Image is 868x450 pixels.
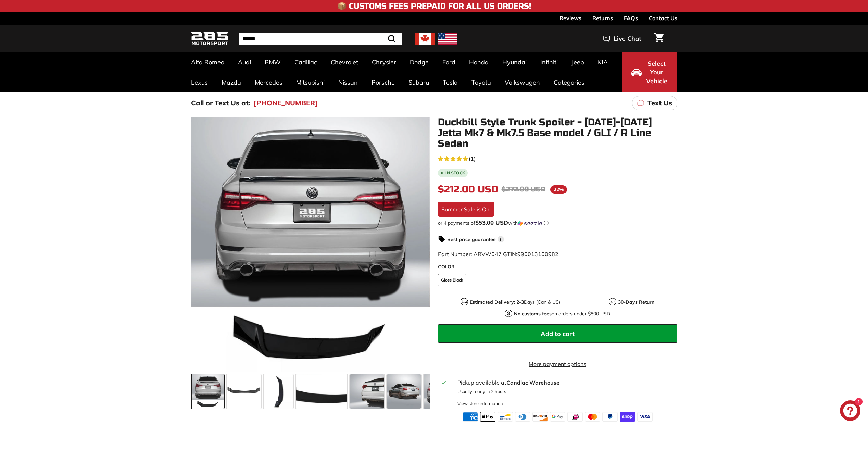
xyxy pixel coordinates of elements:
span: $53.00 USD [475,219,508,226]
strong: No customs fees [514,311,552,317]
span: Part Number: ARVW047 GTIN: [438,251,558,258]
a: Contact Us [649,12,677,24]
a: [PHONE_NUMBER] [254,98,318,108]
a: Reviews [559,12,581,24]
span: $212.00 USD [438,184,498,195]
span: (1) [469,154,476,163]
span: $272.00 USD [502,185,545,193]
a: Returns [592,12,613,24]
a: KIA [591,52,615,72]
p: on orders under $800 USD [514,310,610,317]
a: Categories [547,72,591,92]
span: Live Chat [614,34,641,43]
img: bancontact [498,412,513,422]
img: apple_pay [480,412,495,422]
a: 5.0 rating (1 votes) [438,154,677,163]
span: Add to cart [541,330,575,338]
a: Cart [650,27,668,50]
a: Alfa Romeo [184,52,231,72]
a: Chevrolet [324,52,365,72]
a: Chrysler [365,52,403,72]
img: visa [637,412,653,422]
strong: Best price guarantee [447,236,496,242]
input: Search [239,33,402,45]
button: Live Chat [594,30,650,47]
a: Volkswagen [498,72,547,92]
button: Add to cart [438,324,677,343]
p: Text Us [647,98,672,108]
strong: Candiac Warehouse [506,379,559,386]
p: Call or Text Us at: [191,98,250,108]
a: Infiniti [533,52,565,72]
a: Jeep [565,52,591,72]
strong: 30-Days Return [618,299,654,305]
p: Days (Can & US) [470,299,560,306]
a: More payment options [438,360,677,368]
a: Toyota [465,72,498,92]
a: Ford [436,52,462,72]
img: paypal [602,412,618,422]
h4: 📦 Customs Fees Prepaid for All US Orders! [337,2,531,10]
img: diners_club [515,412,530,422]
img: ideal [567,412,583,422]
span: 990013100982 [517,251,558,258]
inbox-online-store-chat: Shopify online store chat [838,400,863,423]
a: Porsche [365,72,402,92]
a: Lexus [184,72,215,92]
a: Dodge [403,52,436,72]
span: 22% [550,185,567,194]
a: Cadillac [288,52,324,72]
h1: Duckbill Style Trunk Spoiler - [DATE]-[DATE] Jetta Mk7 & Mk7.5 Base model / GLI / R Line Sedan [438,117,677,149]
p: Usually ready in 2 hours [457,388,673,395]
button: Select Your Vehicle [622,52,677,92]
a: Audi [231,52,258,72]
a: Nissan [331,72,365,92]
a: Subaru [402,72,436,92]
img: Logo_285_Motorsport_areodynamics_components [191,31,229,47]
span: i [498,236,504,242]
div: Pickup available at [457,378,673,387]
img: discover [532,412,548,422]
img: master [585,412,600,422]
label: COLOR [438,263,677,271]
a: Mitsubishi [289,72,331,92]
strong: Estimated Delivery: 2-3 [470,299,524,305]
span: Select Your Vehicle [645,59,668,86]
a: Honda [462,52,495,72]
a: Mazda [215,72,248,92]
div: Summer Sale is On! [438,202,494,217]
a: Hyundai [495,52,533,72]
b: In stock [445,171,465,175]
div: or 4 payments of$53.00 USDwithSezzle Click to learn more about Sezzle [438,220,677,226]
img: shopify_pay [620,412,635,422]
img: american_express [463,412,478,422]
img: Sezzle [518,220,542,226]
img: google_pay [550,412,565,422]
a: Mercedes [248,72,289,92]
a: BMW [258,52,288,72]
div: or 4 payments of with [438,220,677,226]
a: Text Us [632,96,677,110]
div: View store information [457,400,503,407]
a: FAQs [624,12,638,24]
a: Tesla [436,72,465,92]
